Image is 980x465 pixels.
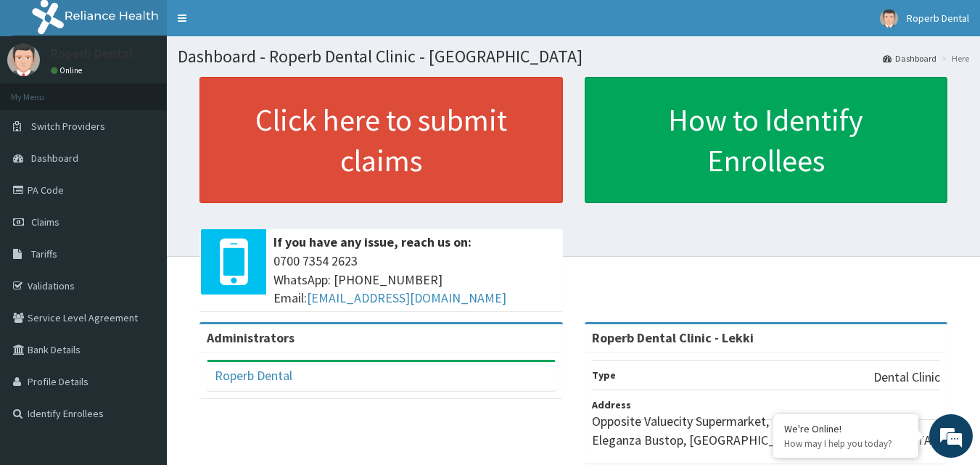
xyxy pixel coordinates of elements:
a: Dashboard [883,52,936,65]
b: Administrators [207,329,295,346]
span: Tariffs [31,247,57,260]
p: Opposite Valuecity Supermarket, [GEOGRAPHIC_DATA], By Eleganza Bustop, [GEOGRAPHIC_DATA], [GEOGRA... [592,412,941,449]
a: Online [51,65,86,75]
span: Claims [31,215,59,229]
p: Dental Clinic [873,368,940,387]
div: We're Online! [784,422,907,435]
img: User Image [880,9,898,28]
strong: Roperb Dental Clinic - Lekki [592,329,754,346]
p: How may I help you today? [784,437,907,450]
div: Chat with us now [75,81,244,100]
span: 0700 7354 2623 WhatsApp: [PHONE_NUMBER] Email: [273,252,556,308]
b: If you have any issue, reach us on: [273,234,472,250]
a: Roperb Dental [215,367,292,384]
img: User Image [7,44,40,76]
div: Minimize live chat window [238,7,273,42]
a: How to Identify Enrollees [585,77,948,203]
p: Roperb Dental [51,47,133,60]
textarea: Type your message and hit 'Enter' [7,310,276,361]
img: d_794563401_company_1708531726252_794563401 [27,73,59,109]
span: We're online! [84,140,200,287]
b: Address [592,398,631,411]
span: Dashboard [31,152,78,165]
span: Switch Providers [31,120,105,133]
a: [EMAIL_ADDRESS][DOMAIN_NAME] [307,289,506,306]
li: Here [938,52,969,65]
span: Roperb Dental [907,12,969,25]
h1: Dashboard - Roperb Dental Clinic - [GEOGRAPHIC_DATA] [178,47,969,66]
b: Type [592,369,616,382]
a: Click here to submit claims [199,77,563,203]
